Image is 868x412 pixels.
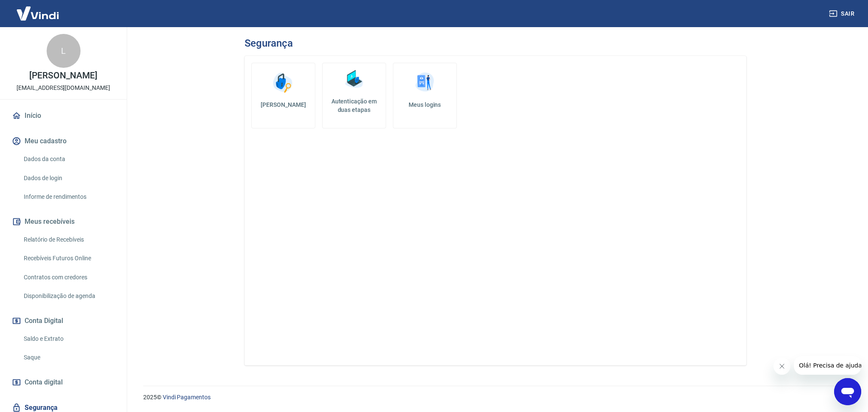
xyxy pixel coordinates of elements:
[326,97,382,114] h5: Autenticação em duas etapas
[270,70,296,95] img: Alterar senha
[400,100,450,109] h5: Meus logins
[25,376,63,388] span: Conta digital
[259,100,308,109] h5: [PERSON_NAME]
[20,231,117,248] a: Relatório de Recebíveis
[47,34,81,68] div: L
[20,349,117,366] a: Saque
[20,188,117,206] a: Informe de rendimentos
[245,37,292,49] h3: Segurança
[412,70,437,95] img: Meus logins
[251,63,315,128] a: [PERSON_NAME]
[827,6,858,22] button: Sair
[20,250,117,267] a: Recebíveis Futuros Online
[20,269,117,286] a: Contratos com credores
[10,212,117,231] button: Meus recebíveis
[322,63,386,128] a: Autenticação em duas etapas
[393,63,457,128] a: Meus logins
[20,150,117,168] a: Dados da conta
[10,373,117,392] a: Conta digital
[834,378,861,405] iframe: Botão para abrir a janela de mensagens
[17,84,110,92] p: [EMAIL_ADDRESS][DOMAIN_NAME]
[143,393,848,402] p: 2025 ©
[10,0,65,26] img: Vindi
[5,6,71,13] span: Olá! Precisa de ajuda?
[29,71,97,80] p: [PERSON_NAME]
[163,394,211,401] a: Vindi Pagamentos
[10,312,117,330] button: Conta Digital
[10,132,117,150] button: Meu cadastro
[341,67,367,92] img: Autenticação em duas etapas
[20,170,117,187] a: Dados de login
[20,330,117,348] a: Saldo e Extrato
[773,358,790,375] iframe: Fechar mensagem
[20,287,117,305] a: Disponibilização de agenda
[794,356,861,375] iframe: Mensagem da empresa
[10,106,117,125] a: Início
